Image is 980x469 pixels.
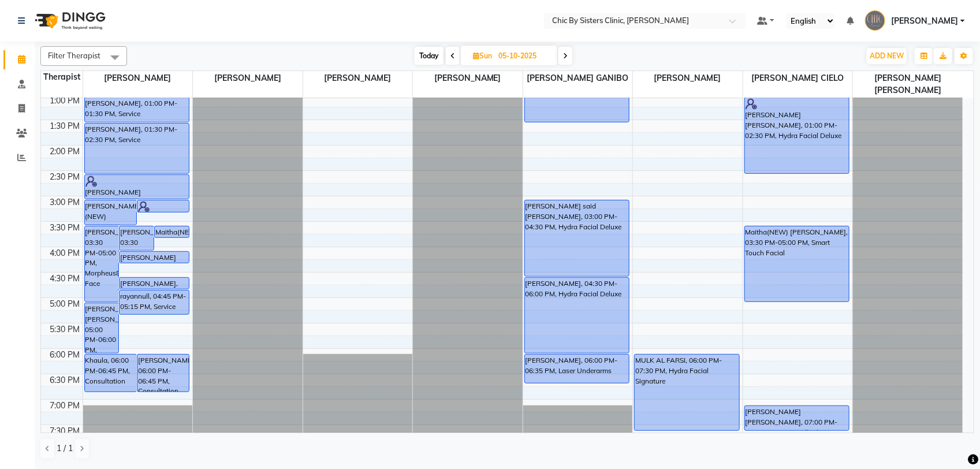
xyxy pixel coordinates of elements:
[120,226,154,250] div: [PERSON_NAME], 03:30 PM-04:00 PM, Follow Up
[415,47,444,65] span: Today
[85,175,189,199] div: [PERSON_NAME] [PERSON_NAME], 02:30 PM-03:00 PM, Follow Up
[120,291,189,314] div: rayannull, 04:45 PM-05:15 PM, Service
[48,222,83,234] div: 3:30 PM
[470,51,495,60] span: Sun
[413,71,523,85] span: [PERSON_NAME]
[48,323,83,336] div: 5:30 PM
[83,71,193,85] span: [PERSON_NAME]
[48,425,83,437] div: 7:30 PM
[48,349,83,361] div: 6:00 PM
[85,200,136,225] div: [PERSON_NAME](NEW) [PERSON_NAME], 03:00 PM-03:30 PM, Consultation
[525,278,629,353] div: [PERSON_NAME], 04:30 PM-06:00 PM, Hydra Facial Deluxe
[635,355,739,430] div: MULK AL FARSI, 06:00 PM-07:30 PM, Hydra Facial Signature
[525,200,629,276] div: [PERSON_NAME] said [PERSON_NAME], 03:00 PM-04:30 PM, Hydra Facial Deluxe
[745,98,849,173] div: [PERSON_NAME] [PERSON_NAME], 01:00 PM-02:30 PM, Hydra Facial Deluxe
[137,200,189,212] div: [PERSON_NAME] al balushi, 03:00 PM-03:15 PM, Follow Up
[48,120,83,132] div: 1:30 PM
[137,355,189,392] div: [PERSON_NAME], 06:00 PM-06:45 PM, Consultation
[48,196,83,209] div: 3:00 PM
[41,71,83,83] div: Therapist
[85,226,119,301] div: [PERSON_NAME], 03:30 PM-05:00 PM, Morpheus8 Face
[865,10,885,31] img: GERALDINE ENRIQUEZ MAGO
[48,95,83,107] div: 1:00 PM
[48,171,83,183] div: 2:30 PM
[155,226,189,237] div: Maitha(NEW) [PERSON_NAME], 03:30 PM-03:45 PM, Consultation
[633,71,743,85] span: [PERSON_NAME]
[870,51,904,60] span: ADD NEW
[120,278,189,289] div: [PERSON_NAME], 04:30 PM-04:45 PM, Follow Up
[48,374,83,386] div: 6:30 PM
[120,252,189,263] div: [PERSON_NAME] [PERSON_NAME], 04:00 PM-04:15 PM, Follow Up
[48,298,83,310] div: 5:00 PM
[48,247,83,259] div: 4:00 PM
[29,5,109,37] img: logo
[85,98,189,122] div: [PERSON_NAME], 01:00 PM-01:30 PM, Service
[48,273,83,285] div: 4:30 PM
[853,71,963,98] span: [PERSON_NAME] [PERSON_NAME]
[193,71,303,85] span: [PERSON_NAME]
[867,48,907,64] button: ADD NEW
[495,47,553,65] input: 2025-10-05
[525,355,629,383] div: [PERSON_NAME], 06:00 PM-06:35 PM, Laser Underarms
[891,15,958,27] span: [PERSON_NAME]
[48,400,83,412] div: 7:00 PM
[48,51,100,60] span: Filter Therapist
[303,71,413,85] span: [PERSON_NAME]
[743,71,853,85] span: [PERSON_NAME] CIELO
[85,355,136,392] div: Khaula, 06:00 PM-06:45 PM, Consultation
[57,442,73,455] span: 1 / 1
[85,124,189,173] div: [PERSON_NAME], 01:30 PM-02:30 PM, Service
[523,71,633,85] span: [PERSON_NAME] GANIBO
[745,406,849,430] div: [PERSON_NAME] [PERSON_NAME], 07:00 PM-07:30 PM, Laser Full Bikini + Bikini Line
[48,146,83,158] div: 2:00 PM
[745,226,849,301] div: Maitha(NEW) [PERSON_NAME], 03:30 PM-05:00 PM, Smart Touch Facial
[85,303,119,353] div: [PERSON_NAME] [PERSON_NAME], 05:00 PM-06:00 PM, Service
